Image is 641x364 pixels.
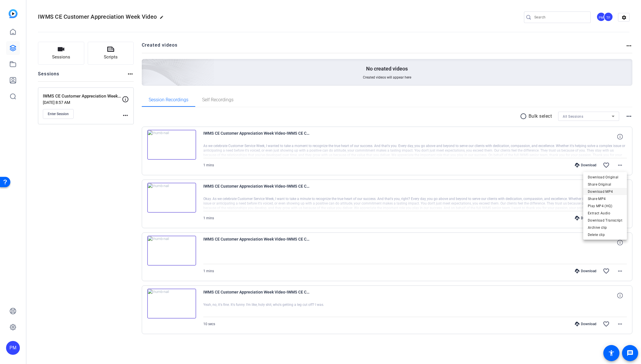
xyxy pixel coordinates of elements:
[588,224,622,231] span: Archive clip
[588,210,622,217] span: Extract Audio
[588,231,622,238] span: Delete clip
[588,203,622,209] span: Play MP4 (HQ)
[588,195,622,202] span: Share MP4
[588,188,622,195] span: Download MP4
[588,174,622,181] span: Download Original
[588,217,622,224] span: Download Transcript
[588,181,622,188] span: Share Original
